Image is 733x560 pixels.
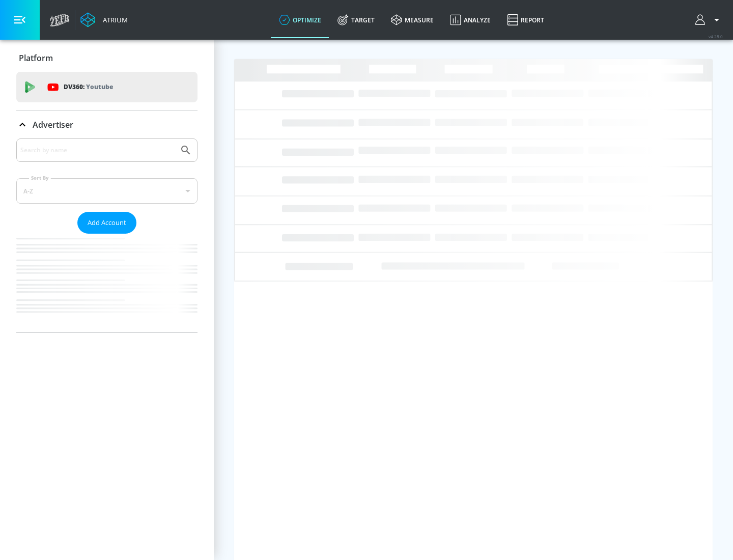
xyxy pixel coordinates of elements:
p: Platform [19,52,53,64]
input: Search by name [20,144,175,157]
a: Report [499,2,552,38]
a: measure [383,2,442,38]
div: Atrium [99,15,128,24]
span: Add Account [88,217,126,229]
a: Analyze [442,2,499,38]
a: Target [329,2,383,38]
button: Add Account [77,212,136,234]
p: DV360: [64,81,113,93]
a: Atrium [80,12,128,27]
div: A-Z [16,178,198,204]
p: Advertiser [33,119,73,130]
div: Advertiser [16,110,198,139]
div: Platform [16,44,198,72]
div: DV360: Youtube [16,72,198,102]
label: Sort By [29,175,51,181]
a: optimize [271,2,329,38]
span: v 4.28.0 [709,34,723,39]
div: Advertiser [16,138,198,332]
nav: list of Advertiser [16,234,198,332]
p: Youtube [86,81,113,92]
